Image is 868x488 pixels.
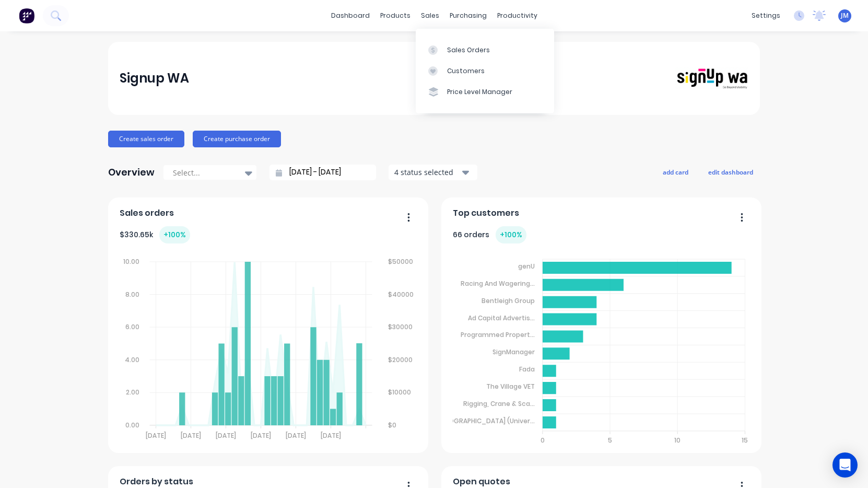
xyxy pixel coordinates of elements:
a: Price Level Manager [416,82,554,102]
tspan: The Village VET [486,382,535,391]
tspan: 10 [674,436,681,445]
tspan: $0 [389,421,397,429]
button: Create purchase order [193,131,281,147]
div: 4 status selected [394,167,460,178]
tspan: [DATE] [286,431,306,440]
tspan: 4.00 [124,355,139,364]
tspan: $10000 [389,388,412,397]
div: settings [746,8,785,24]
tspan: [DATE] [181,431,201,440]
tspan: [PERSON_NAME][GEOGRAPHIC_DATA] (Univer... [389,416,535,425]
div: Sales Orders [447,45,490,55]
tspan: Racing And Wagering... [461,279,535,288]
div: Overview [108,162,155,183]
div: products [375,8,416,24]
img: Signup WA [675,67,748,90]
tspan: 6.00 [125,322,139,331]
tspan: 10.00 [123,257,139,266]
div: $ 330.65k [120,226,190,243]
div: Customers [447,66,485,76]
tspan: Fada [519,365,535,374]
a: dashboard [326,8,375,24]
tspan: 0 [540,436,544,445]
span: Orders by status [120,475,193,488]
button: Create sales order [108,131,184,147]
a: Customers [416,61,554,82]
div: + 100 % [496,226,526,243]
span: Open quotes [453,475,510,488]
tspan: 8.00 [125,289,139,298]
div: Open Intercom Messenger [832,452,858,478]
tspan: [DATE] [216,431,236,440]
tspan: Ad Capital Advertis... [468,313,535,322]
tspan: [DATE] [146,431,166,440]
tspan: Programmed Propert... [461,330,535,339]
tspan: [DATE] [251,431,271,440]
div: purchasing [444,8,492,24]
tspan: genU [518,262,535,271]
tspan: $20000 [389,355,413,364]
tspan: 5 [608,436,612,445]
img: Factory [19,8,34,24]
div: sales [416,8,444,24]
tspan: $50000 [389,257,414,266]
tspan: $40000 [389,289,414,298]
tspan: Rigging, Crane & Sca... [463,399,535,408]
div: Signup WA [120,68,189,89]
tspan: 15 [742,436,748,445]
tspan: [DATE] [321,431,341,440]
span: Top customers [453,207,519,219]
tspan: SignManager [492,347,535,356]
div: + 100 % [159,226,190,243]
tspan: 2.00 [125,388,139,397]
div: Price Level Manager [447,87,512,97]
span: JM [841,11,849,20]
button: 4 status selected [389,165,477,180]
button: edit dashboard [701,165,760,179]
button: add card [656,165,695,179]
tspan: 0.00 [125,421,139,429]
div: 66 orders [453,226,526,243]
div: productivity [492,8,543,24]
a: Sales Orders [416,39,554,60]
tspan: Bentleigh Group [482,296,535,305]
span: Sales orders [120,207,174,219]
tspan: $30000 [389,322,413,331]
